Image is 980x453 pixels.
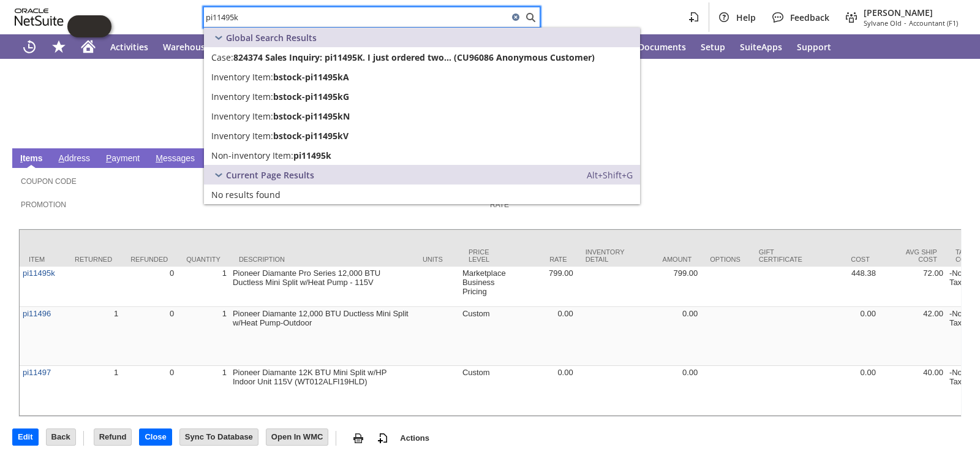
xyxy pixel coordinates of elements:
span: A [59,153,64,163]
a: pi11495k [23,268,55,278]
div: Returned [75,256,112,263]
a: Non-inventory Item:pi11495kEdit: [204,145,640,165]
div: Options [710,256,741,263]
span: Help [736,12,756,23]
span: Inventory Item: [211,71,273,83]
span: - [904,18,907,28]
a: Coupon Code [21,177,77,186]
a: No results found [204,185,640,204]
svg: Home [81,39,96,54]
td: 1 [66,366,121,416]
td: 1 [177,366,230,416]
svg: Search [523,10,538,25]
span: Accountant (F1) [909,18,958,28]
div: Amount [643,256,692,263]
a: pi11496 [23,309,51,318]
td: 0.00 [633,307,701,366]
span: Inventory Item: [211,110,273,122]
td: 40.00 [879,366,946,416]
svg: Shortcuts [51,39,66,54]
input: Edit [13,429,38,445]
span: Feedback [790,12,829,23]
a: Promotion [21,200,66,209]
a: pi11497 [23,368,51,377]
td: 1 [66,307,121,366]
td: 0.00 [812,366,879,416]
input: Back [47,429,75,445]
span: SuiteApps [740,41,782,53]
input: Open In WMC [266,429,328,445]
div: Avg Ship Cost [888,248,937,263]
input: Sync To Database [180,429,258,445]
td: 799.00 [509,267,576,307]
input: Search [204,10,508,25]
span: Documents [638,41,686,53]
a: Unrolled view on [946,151,960,166]
div: Description [239,256,404,263]
td: 0 [121,366,177,416]
span: M [156,153,163,163]
a: Rate [490,200,509,209]
span: Warehouse [163,41,210,53]
td: 799.00 [633,267,701,307]
td: 1 [177,267,230,307]
span: bstock-pi11495kG [273,91,349,102]
div: Item [29,256,56,263]
a: Items [17,153,46,165]
div: Refunded [130,256,168,263]
img: print.svg [351,431,366,446]
td: 42.00 [879,307,946,366]
span: Activities [110,41,148,53]
div: Rate [518,256,567,263]
div: Inventory Detail [586,248,625,263]
div: Units [423,256,450,263]
span: P [106,153,111,163]
td: Marketplace Business Pricing [459,267,509,307]
span: Inventory Item: [211,130,273,142]
span: bstock-pi11495kN [273,110,350,122]
td: 448.38 [812,267,879,307]
div: Shortcuts [44,34,73,59]
a: Payment [103,153,143,165]
a: Inventory Item:bstock-pi11495kVEdit: [204,126,640,145]
td: 0 [121,267,177,307]
a: Case:824374 Sales Inquiry: pi11495K. I just ordered two... (CU96086 Anonymous Customer)Edit: [204,47,640,67]
a: Setup [693,34,733,59]
span: Support [797,41,831,53]
div: Gift Certificate [759,248,802,263]
a: SuiteApps [733,34,790,59]
a: Activities [103,34,156,59]
td: 72.00 [879,267,946,307]
div: Quantity [186,256,221,263]
svg: logo [15,9,64,26]
td: 0 [121,307,177,366]
span: Alt+Shift+G [587,169,633,181]
a: Documents [631,34,693,59]
a: Messages [153,153,198,165]
img: add-record.svg [375,431,390,446]
td: 0.00 [633,366,701,416]
span: Setup [701,41,725,53]
a: Recent Records [15,34,44,59]
a: Support [790,34,839,59]
a: Inventory Item:bstock-pi11495kNEdit: [204,106,640,126]
td: Custom [459,366,509,416]
span: [PERSON_NAME] [864,7,958,18]
a: Home [73,34,103,59]
span: Sylvane Old [864,18,902,28]
a: Address [56,153,93,165]
span: I [20,153,23,163]
span: Oracle Guided Learning Widget. To move around, please hold and drag [89,15,111,37]
td: Custom [459,307,509,366]
span: bstock-pi11495kA [273,71,349,83]
a: Warehouse [156,34,217,59]
td: Pioneer Diamante 12K BTU Mini Split w/HP Indoor Unit 115V (WT012ALFI19HLD) [230,366,413,416]
td: 0.00 [509,307,576,366]
span: 824374 Sales Inquiry: pi11495K. I just ordered two... (CU96086 Anonymous Customer) [233,51,595,63]
input: Close [140,429,171,445]
div: Price Level [469,248,500,263]
td: Pioneer Diamante Pro Series 12,000 BTU Ductless Mini Split w/Heat Pump - 115V [230,267,413,307]
svg: Recent Records [22,39,37,54]
td: 0.00 [509,366,576,416]
span: Non-inventory Item: [211,150,293,161]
